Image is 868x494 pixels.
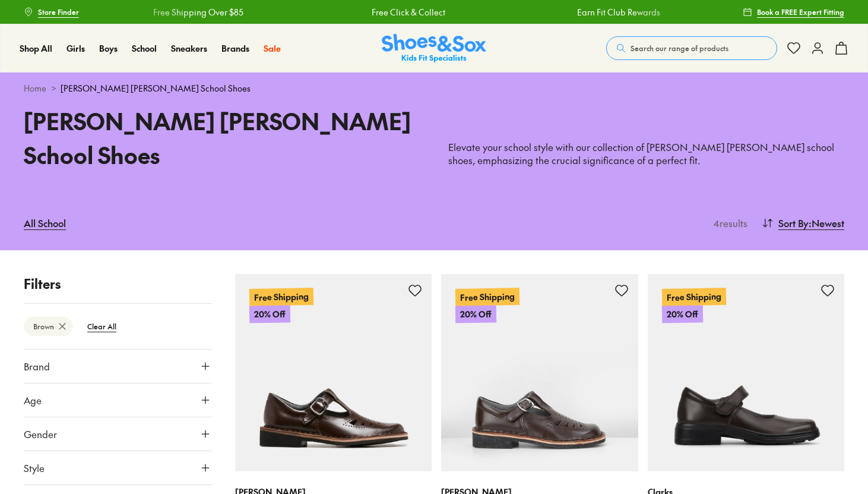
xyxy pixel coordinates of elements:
div: > [24,82,844,95]
p: Free Shipping [249,288,313,306]
button: Search our range of products [606,36,777,60]
p: 20% Off [661,305,702,323]
button: Style [24,451,211,484]
span: Sort By [778,216,809,230]
a: Free Shipping Over $85 [11,6,102,18]
a: Home [24,82,46,95]
a: Brands [221,42,249,55]
a: Sale [264,42,281,55]
p: 20% Off [249,305,290,323]
span: School [132,42,157,54]
p: 20% Off [455,305,496,323]
span: Search our range of products [631,43,728,54]
p: 4 results [709,216,747,230]
span: Sale [264,42,281,54]
span: [PERSON_NAME] [PERSON_NAME] School Shoes [61,82,251,95]
span: Girls [66,42,85,54]
a: Earn Fit Club Rewards [435,6,518,18]
btn: Clear All [78,316,126,337]
button: Brand [24,350,211,383]
a: Book a FREE Expert Fitting [743,1,844,23]
span: Shop All [20,42,52,54]
a: All School [24,210,66,236]
btn: Brown [24,317,73,336]
p: Free Shipping [455,288,519,306]
a: Boys [99,42,118,55]
span: : Newest [809,216,844,230]
span: Store Finder [38,7,79,17]
span: Brand [24,359,50,373]
span: Boys [99,42,118,54]
span: Age [24,393,42,407]
button: Gender [24,417,211,451]
button: Sort By:Newest [762,210,844,236]
a: School [132,42,157,55]
a: Shop All [20,42,52,55]
span: Gender [24,427,57,441]
a: Sneakers [171,42,207,55]
span: Style [24,461,45,475]
img: SNS_Logo_Responsive.svg [382,34,486,63]
a: Girls [66,42,85,55]
span: Brands [221,42,249,54]
a: Free Shipping20% Off [441,274,638,471]
a: Free Shipping20% Off [235,274,432,471]
p: Filters [24,274,211,294]
span: Sneakers [171,42,207,54]
button: Age [24,383,211,417]
a: Free Shipping Over $85 [642,6,732,18]
p: Free Shipping [661,288,726,306]
a: Store Finder [24,1,79,23]
p: Elevate your school style with our collection of [PERSON_NAME] [PERSON_NAME] school shoes, emphas... [448,141,844,167]
a: Free Click & Collect [230,6,303,18]
a: Shoes & Sox [382,34,486,63]
a: Free Shipping20% Off [648,274,845,471]
span: Book a FREE Expert Fitting [757,7,844,17]
h1: [PERSON_NAME] [PERSON_NAME] School Shoes [24,104,420,172]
